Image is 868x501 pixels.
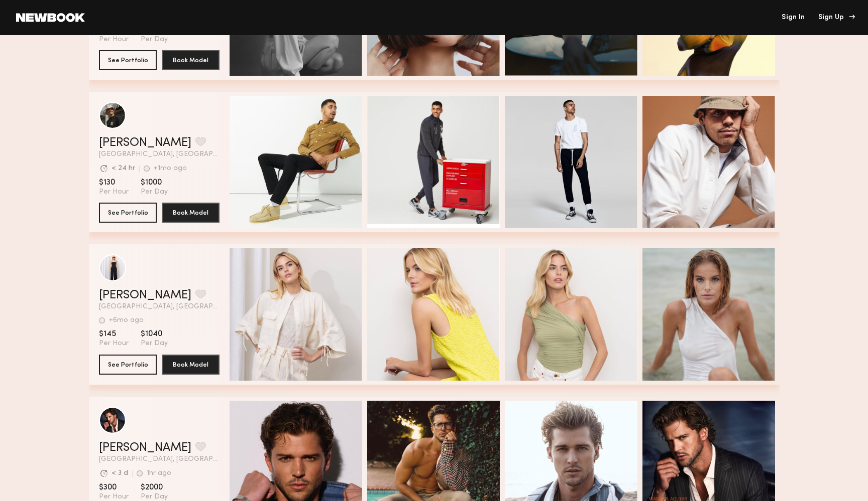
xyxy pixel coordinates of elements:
[99,35,129,44] span: Per Hour
[109,317,144,324] div: +6mo ago
[162,355,220,375] button: Book Model
[99,188,129,197] span: Per Hour
[99,303,220,310] span: [GEOGRAPHIC_DATA], [GEOGRAPHIC_DATA]
[141,188,168,197] span: Per Day
[99,355,157,375] button: See Portfolio
[141,339,168,348] span: Per Day
[99,178,129,188] span: $130
[99,50,157,70] button: See Portfolio
[147,470,171,477] div: 1hr ago
[141,329,168,339] span: $1040
[162,50,220,70] button: Book Model
[141,178,168,188] span: $1000
[112,165,135,172] div: < 24 hr
[154,165,187,172] div: +1mo ago
[782,14,805,21] a: Sign In
[818,14,852,21] div: Sign Up
[99,137,191,149] a: [PERSON_NAME]
[141,482,168,492] span: $2000
[99,442,191,454] a: [PERSON_NAME]
[99,151,220,158] span: [GEOGRAPHIC_DATA], [GEOGRAPHIC_DATA]
[99,289,191,301] a: [PERSON_NAME]
[99,203,157,223] button: See Portfolio
[99,339,129,348] span: Per Hour
[99,456,220,463] span: [GEOGRAPHIC_DATA], [GEOGRAPHIC_DATA]
[99,482,129,492] span: $300
[112,470,128,477] div: < 3 d
[99,329,129,339] span: $145
[141,35,168,44] span: Per Day
[162,203,220,223] button: Book Model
